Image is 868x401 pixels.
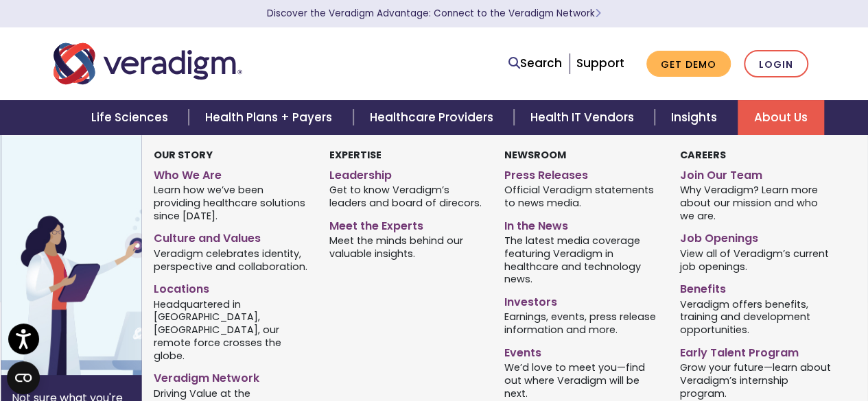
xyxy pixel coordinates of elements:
a: Investors [504,290,659,310]
a: Join Our Team [680,163,835,183]
span: Veradigm offers benefits, training and development opportunities. [680,297,835,337]
a: Health Plans + Payers [189,100,353,135]
strong: Newsroom [504,148,566,162]
strong: Careers [680,148,726,162]
a: Culture and Values [154,226,309,246]
a: Insights [655,100,738,135]
a: Press Releases [504,163,659,183]
span: Learn More [595,7,601,20]
span: Get to know Veradigm’s leaders and board of direcors. [329,183,484,210]
a: Meet the Experts [329,214,484,234]
span: Learn how we’ve been providing healthcare solutions since [DATE]. [154,183,309,223]
a: About Us [738,100,824,135]
span: Meet the minds behind our valuable insights. [329,234,484,260]
a: In the News [504,214,659,234]
a: Benefits [680,277,835,297]
span: View all of Veradigm’s current job openings. [680,246,835,273]
span: Grow your future—learn about Veradigm’s internship program. [680,361,835,400]
a: Who We Are [154,163,309,183]
a: Early Talent Program [680,341,835,361]
span: Headquartered in [GEOGRAPHIC_DATA], [GEOGRAPHIC_DATA], our remote force crosses the globe. [154,297,309,362]
a: Discover the Veradigm Advantage: Connect to the Veradigm NetworkLearn More [267,7,601,20]
span: We’d love to meet you—find out where Veradigm will be next. [504,361,659,400]
a: Life Sciences [75,100,189,135]
strong: Our Story [154,148,213,162]
span: Earnings, events, press release information and more. [504,310,659,337]
span: The latest media coverage featuring Veradigm in healthcare and technology news. [504,234,659,286]
a: Leadership [329,163,484,183]
a: Get Demo [646,51,731,77]
a: Search [508,54,562,73]
img: Vector image of Veradigm’s Story [1,135,222,375]
a: Health IT Vendors [514,100,655,135]
a: Events [504,341,659,361]
button: Open CMP widget [7,361,40,394]
a: Support [576,55,624,71]
strong: Expertise [329,148,382,162]
a: Login [744,50,808,78]
span: Veradigm celebrates identity, perspective and collaboration. [154,246,309,273]
span: Official Veradigm statements to news media. [504,183,659,210]
a: Healthcare Providers [353,100,514,135]
a: Locations [154,277,309,297]
span: Why Veradigm? Learn more about our mission and who we are. [680,183,835,223]
a: Veradigm Network [154,366,309,386]
a: Job Openings [680,226,835,246]
img: Veradigm logo [54,41,242,86]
